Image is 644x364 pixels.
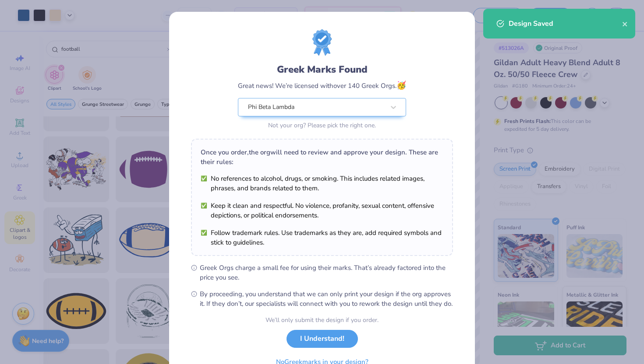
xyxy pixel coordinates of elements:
li: Keep it clean and respectful. No violence, profanity, sexual content, offensive depictions, or po... [201,201,443,220]
div: Once you order, the org will need to review and approve your design. These are their rules: [201,147,443,167]
div: Not your org? Please pick the right one. [238,121,406,130]
li: Follow trademark rules. Use trademarks as they are, add required symbols and stick to guidelines. [201,228,443,247]
div: Design Saved [509,18,622,29]
button: close [622,18,628,29]
li: No references to alcohol, drugs, or smoking. This includes related images, phrases, and brands re... [201,174,443,193]
button: I Understand! [287,330,358,348]
div: Greek Marks Found [238,63,406,77]
span: 🥳 [396,80,406,91]
div: We’ll only submit the design if you order. [265,315,379,325]
div: Great news! We’re licensed with over 140 Greek Orgs. [238,80,406,91]
span: By proceeding, you understand that we can only print your design if the org approves it. If they ... [200,289,453,308]
img: license-marks-badge.png [312,29,332,56]
span: Greek Orgs charge a small fee for using their marks. That’s already factored into the price you see. [200,263,453,282]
